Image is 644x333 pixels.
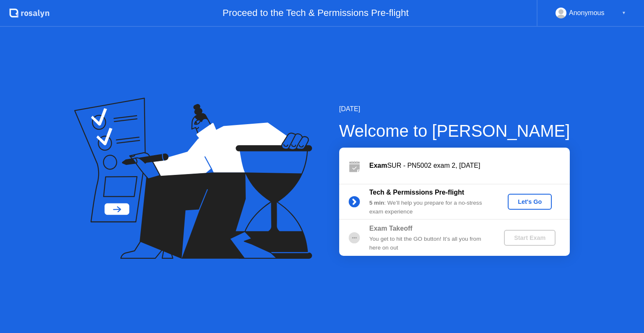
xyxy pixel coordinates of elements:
b: 5 min [369,200,384,206]
button: Let's Go [508,194,552,210]
b: Exam [369,162,387,169]
div: Welcome to [PERSON_NAME] [339,118,570,143]
b: Exam Takeoff [369,225,413,232]
div: You get to hit the GO button! It’s all you from here on out [369,235,490,252]
div: SUR - PN5002 exam 2, [DATE] [369,161,570,171]
b: Tech & Permissions Pre-flight [369,189,464,196]
div: ▼ [622,8,626,18]
div: : We’ll help you prepare for a no-stress exam experience [369,199,490,216]
div: [DATE] [339,104,570,114]
button: Start Exam [504,230,556,246]
div: Start Exam [507,234,552,241]
div: Anonymous [569,8,605,18]
div: Let's Go [511,198,548,205]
